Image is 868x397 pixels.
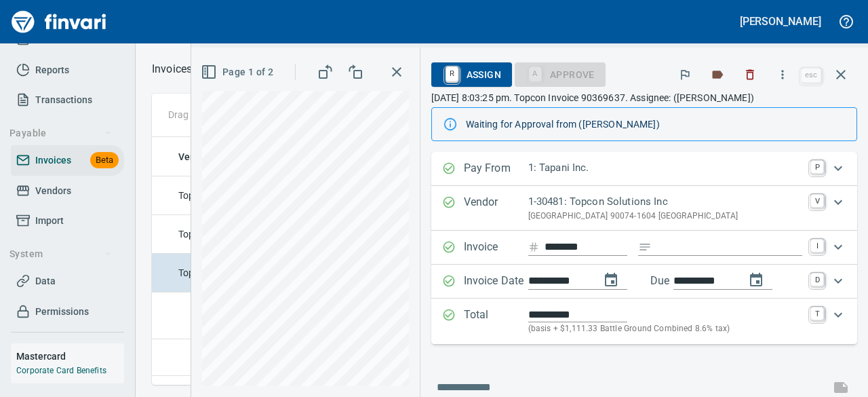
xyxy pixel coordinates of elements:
p: Total [464,307,528,336]
span: Transactions [35,92,92,109]
p: Invoice [464,239,528,257]
a: T [810,307,824,320]
button: change due date [740,264,772,297]
span: Invoices [35,152,71,169]
td: Topcon Solutions Inc (1-30481) [173,215,309,254]
a: R [446,67,458,81]
span: Reports [35,62,69,79]
a: I [810,239,824,252]
p: (basis + $1,111.33 Battle Ground Combined 8.6% tax) [528,322,802,336]
a: Transactions [11,85,124,115]
div: Expand [431,265,857,299]
button: System [4,242,117,267]
button: More [768,60,797,90]
div: Coding Required [515,68,606,79]
div: Waiting for Approval from ([PERSON_NAME]) [466,112,846,136]
span: Vendor / From [178,149,258,165]
span: Vendor / From [178,149,241,165]
a: InvoicesBeta [11,145,124,176]
img: Finvari [8,5,110,38]
a: P [810,160,824,174]
a: Vendors [11,176,124,206]
button: RAssign [431,62,512,87]
p: Pay From [464,160,528,178]
button: change date [595,264,627,297]
span: System [9,246,112,263]
h6: Mastercard [16,349,124,364]
p: Invoice Date [464,273,528,290]
a: D [810,273,824,286]
button: Payable [4,121,117,146]
span: Import [35,212,64,229]
p: Vendor [464,194,528,223]
a: esc [801,68,821,83]
a: Permissions [11,297,124,327]
p: Drag a column heading here to group the table [168,108,367,121]
td: Topcon Solutions Inc (1-30481) [173,254,309,292]
div: Expand [431,186,857,231]
td: Topcon Solutions Inc (1-30481) [173,176,309,215]
a: Corporate Card Benefits [16,366,106,375]
p: [GEOGRAPHIC_DATA] 90074-1604 [GEOGRAPHIC_DATA] [528,210,802,223]
button: Page 1 of 2 [198,60,279,85]
button: Labels [703,60,732,90]
nav: breadcrumb [152,61,192,77]
span: Beta [90,153,119,168]
a: Reports [11,55,124,86]
button: [PERSON_NAME] [736,11,825,32]
a: V [810,194,824,208]
button: Flag [670,60,700,90]
p: 1-30481: Topcon Solutions Inc [528,194,802,210]
p: [DATE] 8:03:25 pm. Topcon Invoice 90369637. Assignee: ([PERSON_NAME]) [431,91,857,105]
span: Assign [442,63,501,86]
h5: [PERSON_NAME] [740,14,821,29]
svg: Invoice description [638,240,652,254]
p: 1: Tapani Inc. [528,160,802,176]
div: Expand [431,152,857,186]
span: Payable [9,125,112,142]
span: Permissions [35,303,89,320]
div: Expand [431,231,857,265]
span: Page 1 of 2 [203,64,273,81]
button: Discard [735,60,765,90]
p: Due [650,273,715,289]
span: Close invoice [797,58,857,91]
div: Expand [431,299,857,344]
span: Vendors [35,183,71,200]
p: Invoices [152,61,192,77]
a: Data [11,266,124,297]
span: Data [35,273,56,290]
a: Import [11,206,124,236]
